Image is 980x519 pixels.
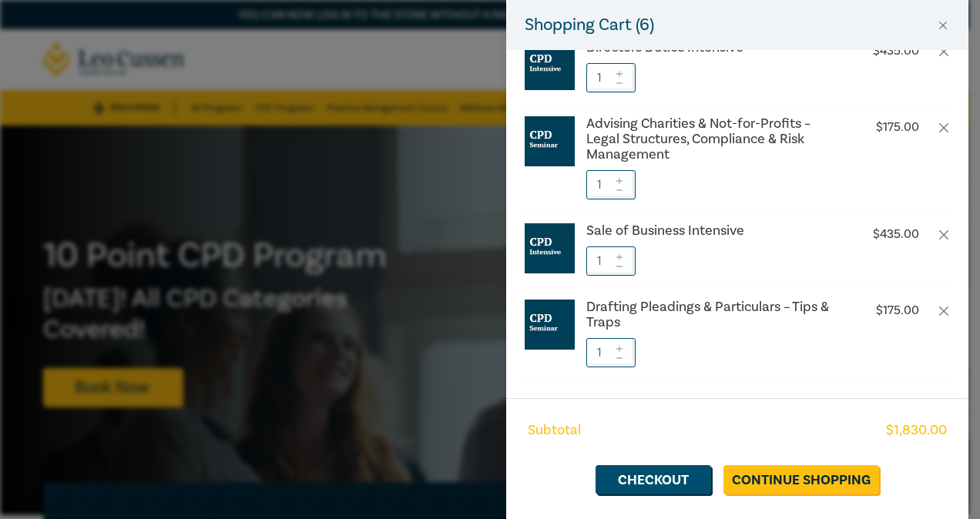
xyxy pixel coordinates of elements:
a: Continue Shopping [723,465,879,494]
p: $ 435.00 [873,44,919,59]
img: CPD%20Seminar.jpg [525,300,575,350]
p: $ 175.00 [876,120,919,135]
p: $ 175.00 [876,303,919,318]
a: Advising Charities & Not-for-Profits – Legal Structures, Compliance & Risk Management [586,116,842,162]
a: Checkout [596,465,711,494]
h5: Shopping Cart ( 6 ) [525,12,654,38]
span: Subtotal [528,420,581,440]
img: CPD%20Intensive.jpg [525,223,575,273]
a: Drafting Pleadings & Particulars – Tips & Traps [586,300,842,330]
span: $ 1,830.00 [886,420,947,440]
button: Close [936,18,950,32]
input: 1 [586,63,636,92]
img: CPD%20Intensive.jpg [525,40,575,90]
input: 1 [586,338,636,367]
input: 1 [586,170,636,199]
a: Directors Duties Intensive [586,40,842,55]
p: $ 435.00 [873,227,919,242]
img: CPD%20Seminar.jpg [525,116,575,166]
a: Sale of Business Intensive [586,223,842,239]
input: 1 [586,246,636,276]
